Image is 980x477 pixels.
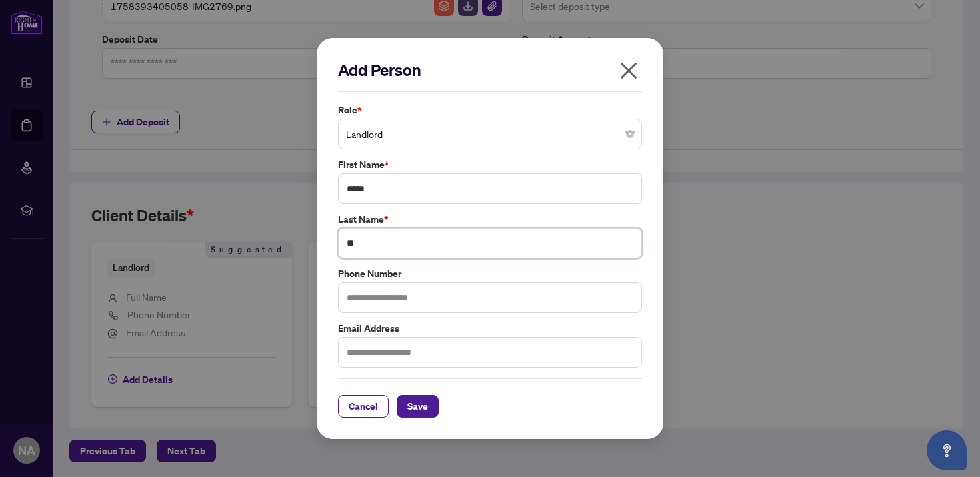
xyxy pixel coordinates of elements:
label: Email Address [338,321,642,336]
label: Role [338,103,642,117]
label: Phone Number [338,266,642,281]
span: close [618,60,639,81]
span: close-circle [626,130,634,138]
span: Cancel [349,396,378,417]
label: First Name [338,157,642,172]
label: Last Name [338,212,642,227]
span: Save [407,396,428,417]
button: Save [397,395,439,418]
button: Cancel [338,395,389,418]
button: Open asap [927,430,967,470]
h2: Add Person [338,59,642,81]
span: Landlord [346,121,634,147]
